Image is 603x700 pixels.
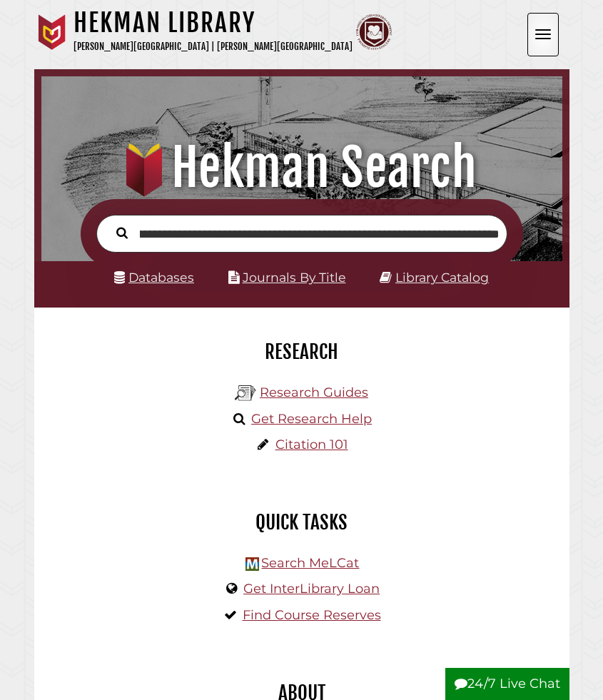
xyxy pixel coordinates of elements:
[527,13,559,56] button: Open the menu
[109,223,135,241] button: Search
[243,581,380,597] a: Get InterLibrary Loan
[116,227,128,240] i: Search
[275,437,348,452] a: Citation 101
[260,385,368,400] a: Research Guides
[235,382,256,404] img: Hekman Library Logo
[45,510,559,534] h2: Quick Tasks
[74,39,353,55] p: [PERSON_NAME][GEOGRAPHIC_DATA] | [PERSON_NAME][GEOGRAPHIC_DATA]
[356,14,392,50] img: Calvin Theological Seminary
[50,136,553,199] h1: Hekman Search
[74,7,353,39] h1: Hekman Library
[243,270,346,285] a: Journals By Title
[395,270,489,285] a: Library Catalog
[34,14,70,50] img: Calvin University
[261,555,359,571] a: Search MeLCat
[245,557,259,571] img: Hekman Library Logo
[45,340,559,364] h2: Research
[243,607,381,623] a: Find Course Reserves
[114,270,194,285] a: Databases
[251,411,372,427] a: Get Research Help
